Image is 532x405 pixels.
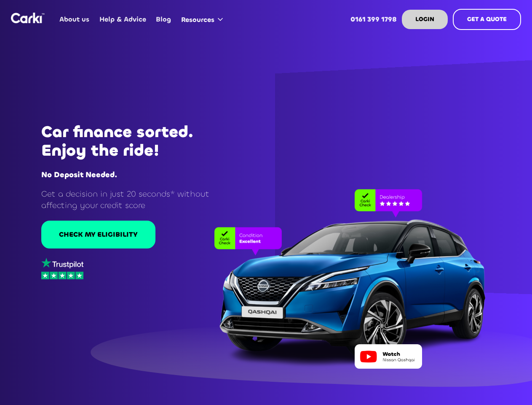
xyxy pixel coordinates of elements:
a: home [11,13,45,23]
p: Get a decision in just 20 seconds* without affecting your credit score [41,188,230,211]
img: Logo [11,13,45,23]
img: trustpilot [41,258,83,268]
a: About us [55,3,94,36]
strong: No Deposit Needed. [41,170,117,180]
strong: LOGIN [415,15,434,23]
strong: GET A QUOTE [467,15,507,23]
div: Resources [176,3,231,35]
strong: 0161 399 1798 [350,15,397,24]
img: stars [41,271,83,279]
div: Resources [181,15,214,24]
a: GET A QUOTE [453,9,521,30]
a: LOGIN [402,10,448,29]
a: Help & Advice [94,3,151,36]
h1: Car finance sorted. Enjoy the ride! [41,123,230,160]
a: 0161 399 1798 [346,3,402,36]
div: CHECK MY ELIGIBILITY [59,230,138,239]
a: CHECK MY ELIGIBILITY [41,221,155,248]
a: Blog [151,3,176,36]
